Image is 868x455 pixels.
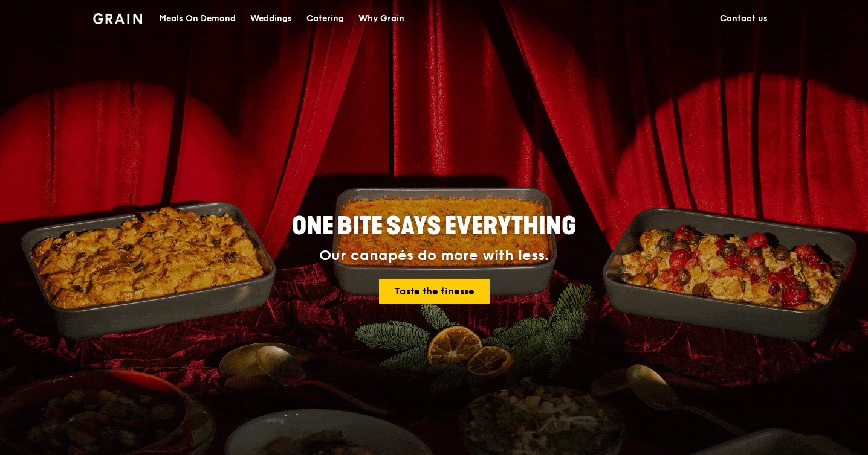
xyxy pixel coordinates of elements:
[358,1,404,37] div: Why Grain
[159,1,236,37] div: Meals On Demand
[250,1,292,37] div: Weddings
[351,1,412,37] a: Why Grain
[713,1,775,37] a: Contact us
[299,1,351,37] a: Catering
[292,212,576,241] span: ONE BITE SAYS EVERYTHING
[379,279,490,304] a: Taste the finesse
[243,1,299,37] a: Weddings
[216,247,652,264] div: Our canapés do more with less.
[93,13,142,24] img: Grain
[306,1,344,37] div: Catering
